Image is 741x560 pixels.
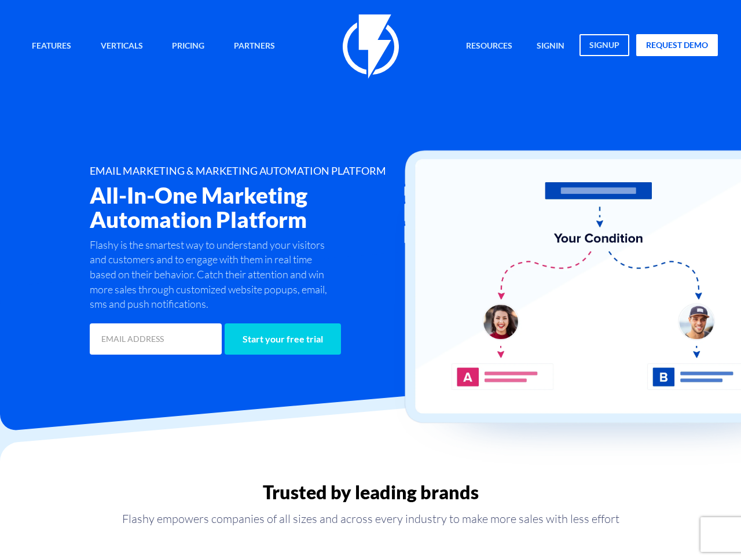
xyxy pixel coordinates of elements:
[225,323,341,355] input: Start your free trial
[163,34,213,59] a: Pricing
[457,34,521,59] a: Resources
[90,183,420,231] h2: All-In-One Marketing Automation Platform
[90,165,420,177] h1: EMAIL MARKETING & MARKETING AUTOMATION PLATFORM
[636,34,718,56] a: request demo
[90,323,222,355] input: EMAIL ADDRESS
[92,34,152,59] a: Verticals
[225,34,284,59] a: Partners
[528,34,573,59] a: signin
[579,34,629,56] a: signup
[23,34,80,59] a: Features
[90,238,333,312] p: Flashy is the smartest way to understand your visitors and customers and to engage with them in r...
